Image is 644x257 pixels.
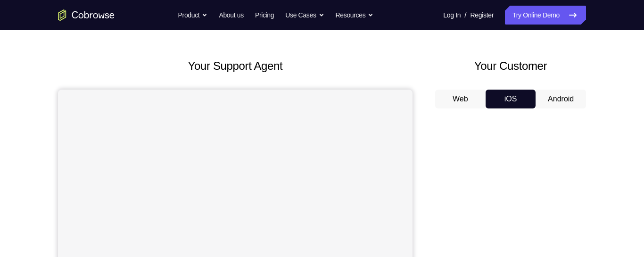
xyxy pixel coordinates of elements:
a: Go to the home page [58,9,115,21]
a: Register [471,6,494,25]
a: Pricing [255,6,274,25]
button: Product [178,6,208,25]
button: Resources [336,6,374,25]
button: Use Cases [285,6,324,25]
a: About us [219,6,243,25]
span: / [464,9,466,21]
button: iOS [486,90,536,108]
h2: Your Support Agent [58,58,413,75]
a: Log In [443,6,461,25]
h2: Your Customer [435,58,586,75]
a: Try Online Demo [505,6,586,25]
button: Android [536,90,586,108]
button: Web [435,90,486,108]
